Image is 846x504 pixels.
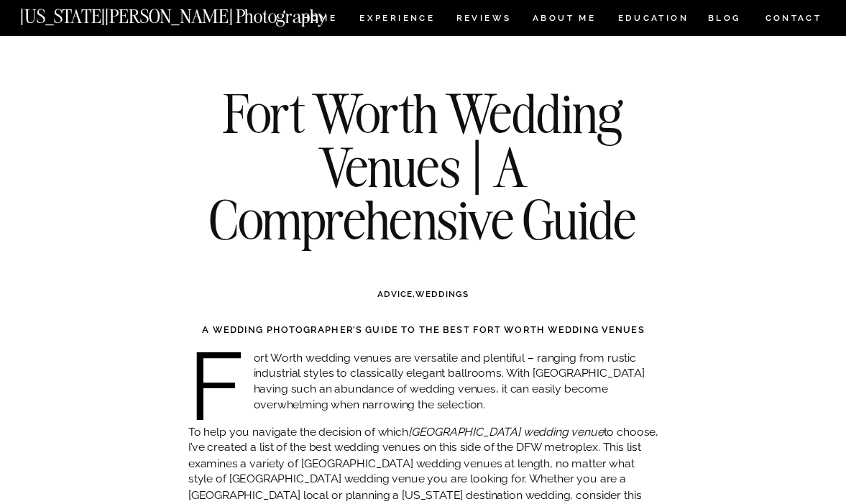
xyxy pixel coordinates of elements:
a: HOME [300,14,340,27]
a: ADVICE [377,289,413,299]
em: [GEOGRAPHIC_DATA] wedding venue [408,425,604,439]
a: Experience [359,14,433,27]
h1: Fort Worth Wedding Venues | A Comprehensive Guide [167,87,679,247]
a: BLOG [708,14,742,27]
a: WEDDINGS [415,289,469,299]
strong: A WEDDING PHOTOGRAPHER’S GUIDE TO THE BEST FORT WORTH WEDDING VENUES [202,324,644,335]
a: CONTACT [764,11,822,27]
a: ABOUT ME [533,14,597,27]
a: EDUCATION [616,14,690,27]
p: Fort Worth wedding venues are versatile and plentiful – ranging from rustic industrial styles to ... [188,349,658,413]
a: REVIEWS [456,14,510,27]
a: [US_STATE][PERSON_NAME] Photography [20,7,374,19]
h3: , [218,288,628,301]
